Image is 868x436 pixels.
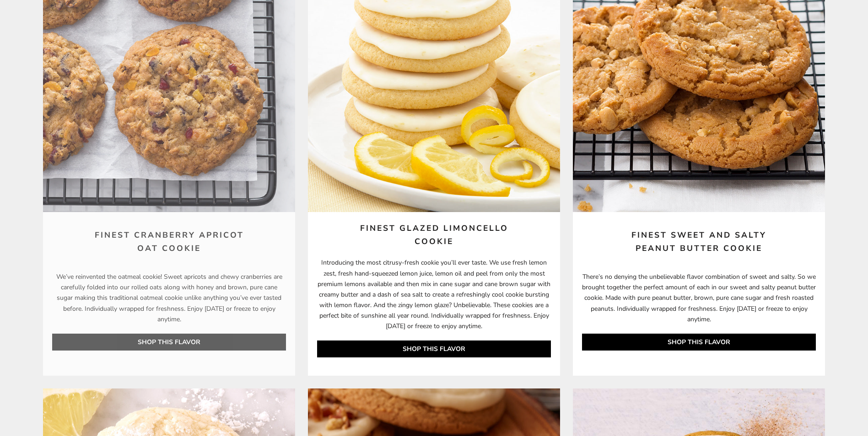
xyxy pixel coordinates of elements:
a: Finest Cranberry Apricot Oat Cookie [84,229,254,255]
p: Introducing the most citrusy-fresh cookie you’ll ever taste. We use fresh lemon zest, fresh hand-... [308,257,560,376]
a: SHOP THIS FLAVOR [582,334,816,351]
a: FINEST GLAZED LIMONCELLO COOKIE [349,222,519,248]
p: There’s no denying the unbelievable flavor combination of sweet and salty. So we brought together... [573,271,825,376]
p: We’ve reinvented the oatmeal cookie! Sweet apricots and chewy cranberries are carefully folded in... [43,271,295,376]
a: Finest Sweet and Salty Peanut Butter Cookie [614,229,784,255]
a: SHOP THIS FLAVOR [52,334,286,351]
a: SHOP THIS FLAVOR [317,340,551,357]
